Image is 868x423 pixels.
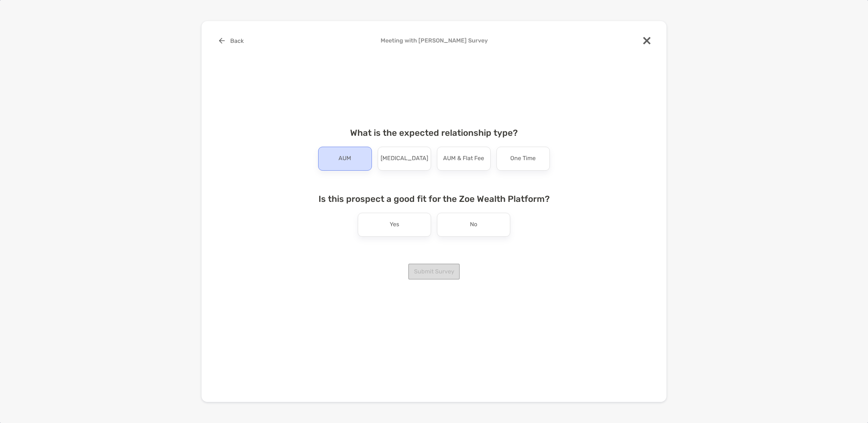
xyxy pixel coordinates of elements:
[643,37,650,44] img: close modal
[338,153,351,164] p: AUM
[470,219,477,231] p: No
[213,37,655,44] h4: Meeting with [PERSON_NAME] Survey
[510,153,536,164] p: One Time
[312,194,556,204] h4: Is this prospect a good fit for the Zoe Wealth Platform?
[312,128,556,138] h4: What is the expected relationship type?
[213,33,249,49] button: Back
[443,153,484,164] p: AUM & Flat Fee
[219,38,225,44] img: button icon
[381,153,428,164] p: [MEDICAL_DATA]
[390,219,399,231] p: Yes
